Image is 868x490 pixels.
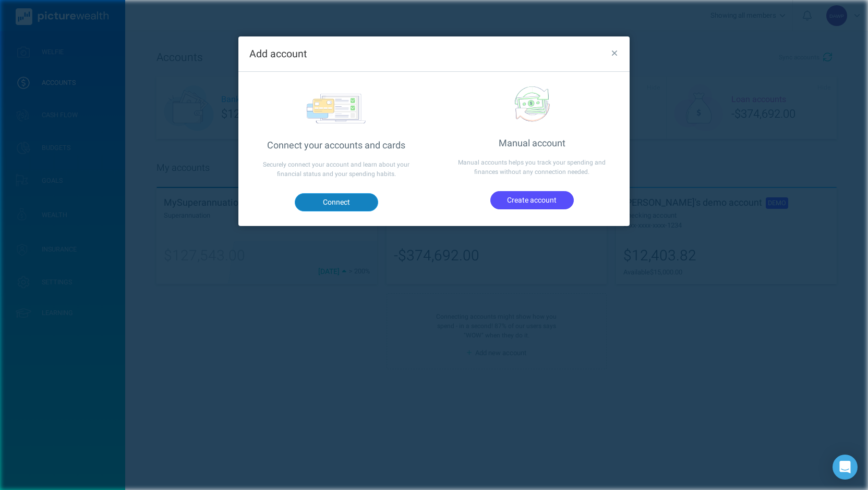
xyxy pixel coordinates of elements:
[238,139,434,153] div: Connect your accounts and cards
[238,153,434,186] div: Securely connect your account and learn about your financial status and your spending habits.
[490,191,574,209] button: Create account
[295,193,378,211] button: Connect
[434,136,630,150] div: Manual account
[249,46,307,61] span: Add account
[434,150,630,184] div: Manual accounts helps you track your spending and finances without any connection needed.
[833,455,858,480] div: Open Intercom Messenger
